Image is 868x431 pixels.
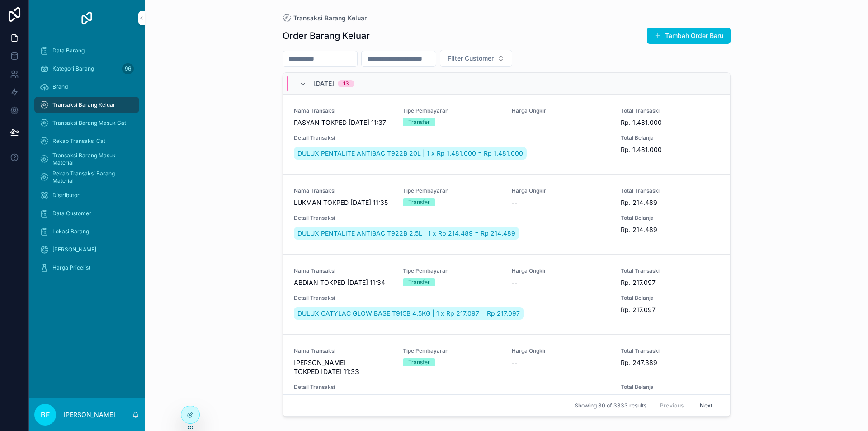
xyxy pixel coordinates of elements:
[294,214,610,222] span: Detail Transaksi
[575,402,646,409] span: Showing 30 of 3333 results
[34,115,139,131] a: Transaksi Barang Masuk Cat
[448,54,494,63] span: Filter Customer
[403,187,501,194] span: Tipe Pembayaran
[52,65,94,72] span: Kategori Barang
[297,149,523,158] span: DULUX PENTALITE ANTIBAC T922B 20L | 1 x Rp 1.481.000 = Rp 1.481.000
[294,198,392,207] span: LUKMAN TOKPED [DATE] 11:35
[621,134,719,142] span: Total Belanja
[63,410,115,419] p: [PERSON_NAME]
[621,145,719,154] span: Rp. 1.481.000
[440,50,512,67] button: Select Button
[403,107,501,114] span: Tipe Pembayaran
[41,409,50,420] span: BF
[283,255,730,335] a: Nama TransaksiABDIAN TOKPED [DATE] 11:34Tipe PembayaranTransferHarga Ongkir--Total TransaskiRp. 2...
[52,152,130,166] span: Transaksi Barang Masuk Material
[34,61,139,77] a: Kategori Barang96
[294,147,527,160] a: DULUX PENTALITE ANTIBAC T922B 20L | 1 x Rp 1.481.000 = Rp 1.481.000
[34,223,139,240] a: Lokasi Barang
[283,335,730,424] a: Nama Transaksi[PERSON_NAME] TOKPED [DATE] 11:33Tipe PembayaranTransferHarga Ongkir--Total Transas...
[512,107,610,114] span: Harga Ongkir
[512,118,517,127] span: --
[297,229,515,238] span: DULUX PENTALITE ANTIBAC T922B 2.5L | 1 x Rp 214.489 = Rp 214.489
[621,347,719,355] span: Total Transaski
[512,198,517,207] span: --
[621,384,719,391] span: Total Belanja
[283,14,367,23] a: Transaksi Barang Keluar
[314,79,334,88] span: [DATE]
[408,278,430,286] div: Transfer
[294,278,392,287] span: ABDIAN TOKPED [DATE] 11:34
[293,14,367,23] span: Transaksi Barang Keluar
[408,118,430,126] div: Transfer
[52,246,96,253] span: [PERSON_NAME]
[403,267,501,275] span: Tipe Pembayaran
[52,228,89,235] span: Lokasi Barang
[52,119,126,127] span: Transaksi Barang Masuk Cat
[294,107,392,114] span: Nama Transaksi
[294,294,610,302] span: Detail Transaksi
[34,133,139,149] a: Rekap Transaksi Cat
[52,170,130,185] span: Rekap Transaksi Barang Material
[34,97,139,113] a: Transaksi Barang Keluar
[34,151,139,167] a: Transaksi Barang Masuk Material
[29,36,145,288] div: scrollable content
[283,175,730,255] a: Nama TransaksiLUKMAN TOKPED [DATE] 11:35Tipe PembayaranTransferHarga Ongkir--Total TransaskiRp. 2...
[52,210,91,217] span: Data Customer
[621,358,719,367] span: Rp. 247.389
[621,118,719,127] span: Rp. 1.481.000
[34,205,139,222] a: Data Customer
[52,47,85,54] span: Data Barang
[80,11,94,25] img: App logo
[297,309,520,318] span: DULUX CATYLAC GLOW BASE T915B 4.5KG | 1 x Rp 217.097 = Rp 217.097
[621,305,719,314] span: Rp. 217.097
[34,242,139,258] a: [PERSON_NAME]
[343,80,349,87] div: 13
[294,187,392,194] span: Nama Transaksi
[512,267,610,275] span: Harga Ongkir
[294,227,519,240] a: DULUX PENTALITE ANTIBAC T922B 2.5L | 1 x Rp 214.489 = Rp 214.489
[294,267,392,275] span: Nama Transaksi
[283,29,370,42] h1: Order Barang Keluar
[693,398,719,412] button: Next
[621,107,719,114] span: Total Transaski
[621,214,719,222] span: Total Belanja
[294,358,392,376] span: [PERSON_NAME] TOKPED [DATE] 11:33
[621,198,719,207] span: Rp. 214.489
[34,187,139,204] a: Distributor
[52,137,105,145] span: Rekap Transaksi Cat
[621,187,719,194] span: Total Transaski
[512,358,517,367] span: --
[294,347,392,355] span: Nama Transaksi
[512,187,610,194] span: Harga Ongkir
[621,294,719,302] span: Total Belanja
[52,264,90,271] span: Harga Pricelist
[34,169,139,185] a: Rekap Transaksi Barang Material
[621,225,719,234] span: Rp. 214.489
[294,307,524,320] a: DULUX CATYLAC GLOW BASE T915B 4.5KG | 1 x Rp 217.097 = Rp 217.097
[408,358,430,366] div: Transfer
[122,63,134,74] div: 96
[34,79,139,95] a: Brand
[647,28,731,44] button: Tambah Order Baru
[294,118,392,127] span: PASYAN TOKPED [DATE] 11:37
[294,134,610,142] span: Detail Transaksi
[621,267,719,275] span: Total Transaski
[34,260,139,276] a: Harga Pricelist
[408,198,430,206] div: Transfer
[52,83,68,90] span: Brand
[294,384,610,391] span: Detail Transaksi
[52,101,115,109] span: Transaksi Barang Keluar
[34,43,139,59] a: Data Barang
[512,278,517,287] span: --
[283,95,730,175] a: Nama TransaksiPASYAN TOKPED [DATE] 11:37Tipe PembayaranTransferHarga Ongkir--Total TransaskiRp. 1...
[403,347,501,355] span: Tipe Pembayaran
[52,192,80,199] span: Distributor
[621,278,719,287] span: Rp. 217.097
[512,347,610,355] span: Harga Ongkir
